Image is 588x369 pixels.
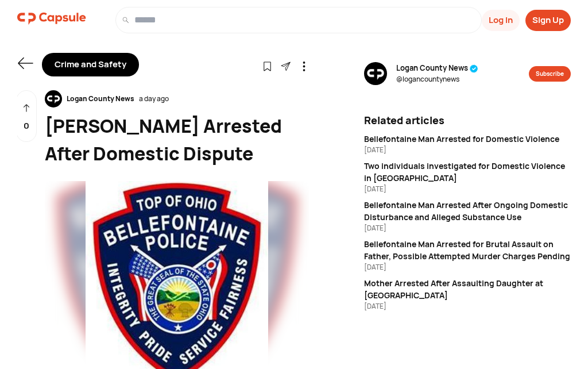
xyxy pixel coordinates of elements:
div: Logan County News [62,94,139,104]
div: a day ago [139,94,169,104]
div: Bellefontaine Man Arrested After Ongoing Domestic Disturbance and Alleged Substance Use [364,199,571,223]
button: Subscribe [529,66,571,82]
img: tick [470,64,478,73]
div: Crime and Safety [42,53,139,76]
p: 0 [24,120,29,133]
div: [DATE] [364,145,571,155]
img: resizeImage [364,62,387,85]
button: Log In [482,10,520,31]
div: Two individuals investigated for Domestic Violence in [GEOGRAPHIC_DATA] [364,160,571,184]
span: Logan County News [396,63,478,74]
button: Sign Up [525,10,571,31]
div: Bellefontaine Man Arrested for Brutal Assault on Father, Possible Attempted Murder Charges Pending [364,238,571,262]
div: [DATE] [364,184,571,194]
img: logo [17,7,86,30]
img: resizeImage [45,90,62,107]
div: [PERSON_NAME] Arrested After Domestic Dispute [45,112,309,167]
div: Related articles [364,113,571,128]
a: logo [17,7,86,33]
div: [DATE] [364,262,571,272]
div: Bellefontaine Man Arrested for Domestic Violence [364,133,571,145]
div: Mother Arrested After Assaulting Daughter at [GEOGRAPHIC_DATA] [364,277,571,301]
span: @ logancountynews [396,74,478,84]
div: [DATE] [364,223,571,233]
div: [DATE] [364,301,571,312]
